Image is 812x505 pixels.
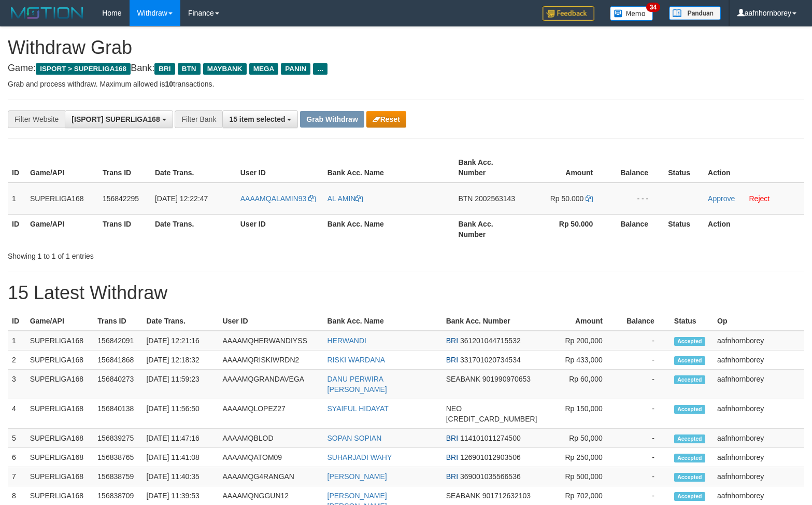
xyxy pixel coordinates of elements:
td: aafnhornborey [713,399,804,429]
td: - [618,448,670,467]
span: SEABANK [446,492,480,500]
span: Copy 901712632103 to clipboard [482,492,531,500]
td: 156840138 [93,399,142,429]
button: [ISPORT] SUPERLIGA168 [65,110,173,128]
th: Balance [618,312,670,331]
span: NEO [446,404,462,413]
td: 156840273 [93,370,142,399]
th: Balance [608,153,664,183]
td: - [618,350,670,370]
td: AAAAMQG4RANGAN [219,467,323,486]
span: Accepted [674,375,705,384]
th: User ID [236,214,323,244]
th: Status [664,153,704,183]
span: BRI [446,356,458,364]
td: AAAAMQLOPEZ27 [219,399,323,429]
td: aafnhornborey [713,370,804,399]
th: User ID [236,153,323,183]
span: BRI [446,472,458,481]
td: 156838765 [93,448,142,467]
span: BRI [446,336,458,345]
span: 34 [646,3,660,12]
span: BRI [154,63,175,75]
td: aafnhornborey [713,467,804,486]
td: SUPERLIGA168 [26,331,94,350]
td: [DATE] 11:41:08 [142,448,218,467]
td: SUPERLIGA168 [26,370,94,399]
a: SYAIFUL HIDAYAT [327,404,389,413]
td: AAAAMQHERWANDIYSS [219,331,323,350]
span: [DATE] 12:22:47 [155,194,208,203]
strong: 10 [165,80,173,88]
span: BTN [458,194,473,203]
td: - [618,399,670,429]
span: [ISPORT] SUPERLIGA168 [72,115,160,123]
td: 7 [8,467,26,486]
td: Rp 150,000 [542,399,618,429]
span: AAAAMQALAMIN93 [240,194,307,203]
span: BTN [178,63,201,75]
span: ISPORT > SUPERLIGA168 [36,63,131,75]
td: aafnhornborey [713,331,804,350]
th: Action [704,214,804,244]
td: Rp 500,000 [542,467,618,486]
div: Filter Website [8,110,65,128]
td: AAAAMQBLOD [219,429,323,448]
span: BRI [446,453,458,461]
td: SUPERLIGA168 [26,448,94,467]
td: [DATE] 12:18:32 [142,350,218,370]
span: MEGA [249,63,279,75]
th: Bank Acc. Number [454,153,524,183]
a: [PERSON_NAME] [327,472,387,481]
th: Bank Acc. Name [323,153,454,183]
td: [DATE] 11:40:35 [142,467,218,486]
td: - [618,429,670,448]
td: Rp 250,000 [542,448,618,467]
td: aafnhornborey [713,429,804,448]
span: Copy 114101011274500 to clipboard [460,434,521,442]
td: AAAAMQGRANDAVEGA [219,370,323,399]
span: Copy 361201044715532 to clipboard [460,336,521,345]
th: User ID [219,312,323,331]
th: Amount [524,153,608,183]
div: Filter Bank [175,110,222,128]
td: 156838759 [93,467,142,486]
span: Copy 369001035566536 to clipboard [460,472,521,481]
a: DANU PERWIRA [PERSON_NAME] [327,375,387,394]
td: 156839275 [93,429,142,448]
a: AL AMIN [327,194,363,203]
span: Accepted [674,492,705,501]
td: 6 [8,448,26,467]
td: 2 [8,350,26,370]
td: SUPERLIGA168 [26,350,94,370]
span: Accepted [674,337,705,346]
span: ... [313,63,327,75]
h1: Withdraw Grab [8,37,804,58]
a: Copy 50000 to clipboard [586,194,593,203]
a: HERWANDI [327,336,366,345]
a: Approve [708,194,735,203]
th: Game/API [26,312,94,331]
th: Rp 50.000 [524,214,608,244]
img: panduan.png [669,6,721,20]
span: Accepted [674,473,705,482]
td: Rp 433,000 [542,350,618,370]
a: Reject [749,194,770,203]
th: Game/API [26,214,98,244]
th: Date Trans. [151,153,236,183]
th: Game/API [26,153,98,183]
th: Amount [542,312,618,331]
a: SOPAN SOPIAN [327,434,382,442]
th: Bank Acc. Name [323,214,454,244]
span: Copy 901990970653 to clipboard [482,375,531,383]
td: 3 [8,370,26,399]
th: ID [8,153,26,183]
th: Trans ID [98,153,151,183]
span: Copy 331701020734534 to clipboard [460,356,521,364]
button: Grab Withdraw [300,111,364,128]
span: Copy 2002563143 to clipboard [475,194,515,203]
td: - [618,467,670,486]
img: MOTION_logo.png [8,5,87,21]
td: Rp 50,000 [542,429,618,448]
img: Feedback.jpg [543,6,594,21]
